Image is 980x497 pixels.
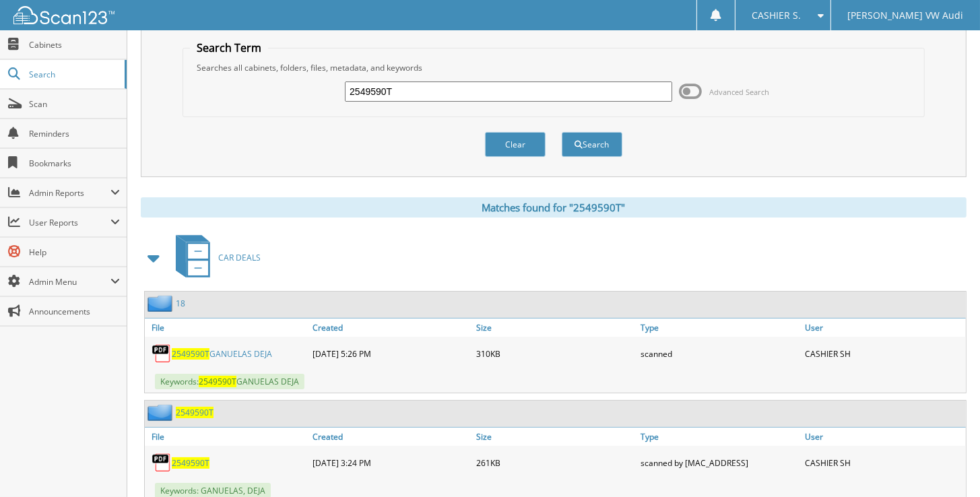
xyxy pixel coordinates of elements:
[473,340,638,367] div: 310KB
[152,343,172,364] img: PDF.png
[13,6,115,24] img: scan123-logo-white.svg
[29,187,110,199] span: Admin Reports
[913,432,980,497] iframe: Chat Widget
[141,197,967,218] div: Matches found for "2549590T"
[190,62,917,73] div: Searches all cabinets, folders, files, metadata, and keywords
[199,376,236,387] span: 2549590T
[709,87,769,97] span: Advanced Search
[562,132,622,157] button: Search
[29,128,120,139] span: Reminders
[637,449,802,476] div: scanned by [MAC_ADDRESS]
[309,449,473,476] div: [DATE] 3:24 PM
[802,449,966,476] div: CASHIER SH
[485,132,546,157] button: Clear
[29,39,120,51] span: Cabinets
[637,319,802,337] a: Type
[29,158,120,169] span: Bookmarks
[155,374,304,389] span: Keywords: GANUELAS DEJA
[176,298,185,309] a: 18
[172,457,209,469] a: 2549590T
[218,252,261,263] span: CAR DEALS
[168,231,261,284] a: CAR DEALS
[190,40,268,55] legend: Search Term
[172,348,272,360] a: 2549590TGANUELAS DEJA
[176,407,214,418] a: 2549590T
[309,319,473,337] a: Created
[29,246,120,258] span: Help
[29,276,110,288] span: Admin Menu
[309,340,473,367] div: [DATE] 5:26 PM
[145,319,309,337] a: File
[473,428,638,446] a: Size
[29,98,120,110] span: Scan
[637,340,802,367] div: scanned
[29,306,120,317] span: Announcements
[473,319,638,337] a: Size
[752,11,801,20] span: CASHIER S.
[152,453,172,473] img: PDF.png
[473,449,638,476] div: 261KB
[29,69,118,80] span: Search
[802,319,966,337] a: User
[29,217,110,228] span: User Reports
[802,340,966,367] div: CASHIER SH
[172,348,209,360] span: 2549590T
[637,428,802,446] a: Type
[148,295,176,312] img: folder2.png
[145,428,309,446] a: File
[148,404,176,421] img: folder2.png
[802,428,966,446] a: User
[309,428,473,446] a: Created
[847,11,963,20] span: [PERSON_NAME] VW Audi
